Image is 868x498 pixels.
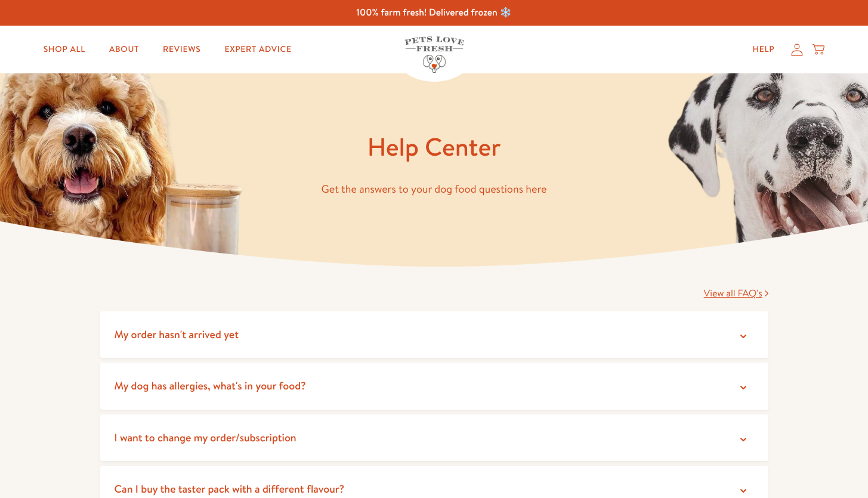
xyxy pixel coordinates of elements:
span: My dog has allergies, what's in your food? [115,378,306,393]
a: Reviews [153,38,210,61]
p: Get the answers to your dog food questions here [100,180,768,199]
span: Can I buy the taster pack with a different flavour? [115,481,345,496]
a: Help [743,38,784,61]
span: My order hasn't arrived yet [115,327,239,342]
a: Shop All [34,38,95,61]
a: View all FAQ's [704,287,768,300]
h1: Help Center [100,131,768,163]
summary: My order hasn't arrived yet [100,311,768,358]
summary: My dog has allergies, what's in your food? [100,363,768,410]
span: View all FAQ's [704,287,762,300]
a: About [100,38,149,61]
span: I want to change my order/subscription [115,430,296,445]
img: Pets Love Fresh [404,36,464,73]
summary: I want to change my order/subscription [100,415,768,462]
a: Expert Advice [215,38,301,61]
